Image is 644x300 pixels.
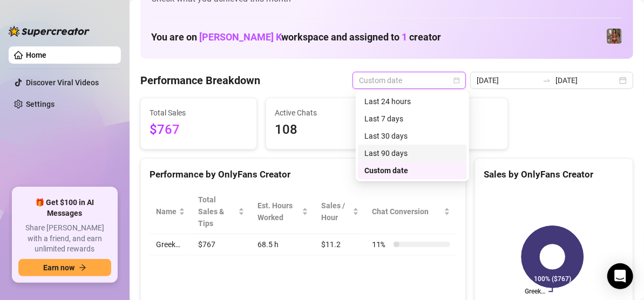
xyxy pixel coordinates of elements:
[275,107,373,119] span: Active Chats
[79,264,86,271] span: arrow-right
[150,234,192,255] td: Greek…
[453,77,460,84] span: calendar
[315,234,365,255] td: $11.2
[140,73,260,88] h4: Performance Breakdown
[364,96,460,107] div: Last 24 hours
[607,263,633,289] div: Open Intercom Messenger
[192,189,251,234] th: Total Sales & Tips
[555,74,617,86] input: End date
[358,93,467,110] div: Last 24 hours
[358,145,467,162] div: Last 90 days
[150,167,457,182] div: Performance by OnlyFans Creator
[199,31,281,43] span: [PERSON_NAME] K
[525,288,546,296] text: Greek…
[198,194,236,229] span: Total Sales & Tips
[365,189,457,234] th: Chat Conversion
[26,78,99,87] a: Discover Viral Videos
[358,162,467,179] div: Custom date
[150,107,248,119] span: Total Sales
[315,189,365,234] th: Sales / Hour
[43,263,74,272] span: Earn now
[372,206,442,217] span: Chat Conversion
[372,238,389,250] span: 11 %
[156,206,177,217] span: Name
[26,100,55,108] a: Settings
[358,127,467,145] div: Last 30 days
[275,120,373,140] span: 108
[607,29,622,44] img: Greek
[150,189,192,234] th: Name
[321,200,350,223] span: Sales / Hour
[150,120,248,140] span: $767
[364,165,460,176] div: Custom date
[192,234,251,255] td: $767
[358,110,467,127] div: Last 7 days
[257,200,300,223] div: Est. Hours Worked
[402,31,407,43] span: 1
[364,113,460,125] div: Last 7 days
[26,51,46,59] a: Home
[18,223,111,255] span: Share [PERSON_NAME] with a friend, and earn unlimited rewards
[543,76,551,85] span: swap-right
[9,26,90,37] img: logo-BBDzfeDw.svg
[543,76,551,85] span: to
[364,130,460,142] div: Last 30 days
[484,167,624,182] div: Sales by OnlyFans Creator
[359,72,459,88] span: Custom date
[251,234,315,255] td: 68.5 h
[18,197,111,219] span: 🎁 Get $100 in AI Messages
[477,74,538,86] input: Start date
[151,31,441,43] h1: You are on workspace and assigned to creator
[364,147,460,159] div: Last 90 days
[18,259,111,276] button: Earn nowarrow-right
